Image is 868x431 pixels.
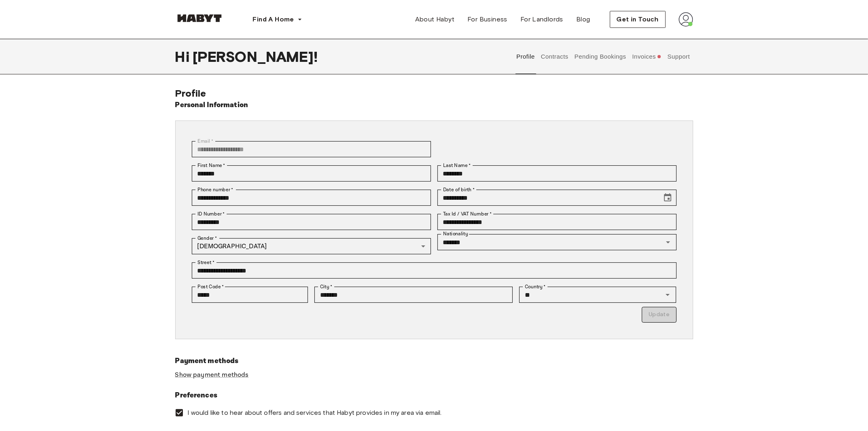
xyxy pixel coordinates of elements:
[666,39,691,74] button: Support
[192,141,431,157] div: You can't change your email address at the moment. Please reach out to customer support in case y...
[662,289,673,300] button: Open
[197,283,224,290] label: Post Code
[197,235,217,242] label: Gender
[679,12,693,27] img: avatar
[576,15,590,24] span: Blog
[443,230,468,237] label: Nationality
[409,11,461,27] a: About Habyt
[570,11,597,27] a: Blog
[175,371,249,379] a: Show payment methods
[514,39,693,74] div: user profile tabs
[443,162,471,169] label: Last Name
[461,11,514,27] a: For Business
[443,186,475,193] label: Date of birth
[253,15,294,24] span: Find A Home
[514,11,570,27] a: For Landlords
[610,11,666,28] button: Get in Touch
[197,162,225,169] label: First Name
[573,39,627,74] button: Pending Bookings
[197,210,225,218] label: ID Number
[175,99,248,111] h6: Personal Information
[660,190,676,206] button: Choose date, selected date is Sep 17, 1998
[467,15,507,24] span: For Business
[197,259,214,266] label: Street
[197,186,233,193] label: Phone number
[631,39,662,74] button: Invoices
[192,238,431,254] div: [DEMOGRAPHIC_DATA]
[520,15,563,24] span: For Landlords
[443,210,492,218] label: Tax Id / VAT Number
[320,283,333,290] label: City
[175,390,693,401] h6: Preferences
[415,15,454,24] span: About Habyt
[175,14,224,22] img: Habyt
[516,39,536,74] button: Profile
[188,408,442,417] span: I would like to hear about offers and services that Habyt provides in my area via email.
[246,11,309,27] button: Find A Home
[662,237,674,248] button: Open
[175,87,206,99] span: Profile
[193,48,318,65] span: [PERSON_NAME] !
[197,137,213,145] label: Email
[540,39,569,74] button: Contracts
[175,48,193,65] span: Hi
[525,283,546,290] label: Country
[617,15,659,24] span: Get in Touch
[175,355,693,367] h6: Payment methods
